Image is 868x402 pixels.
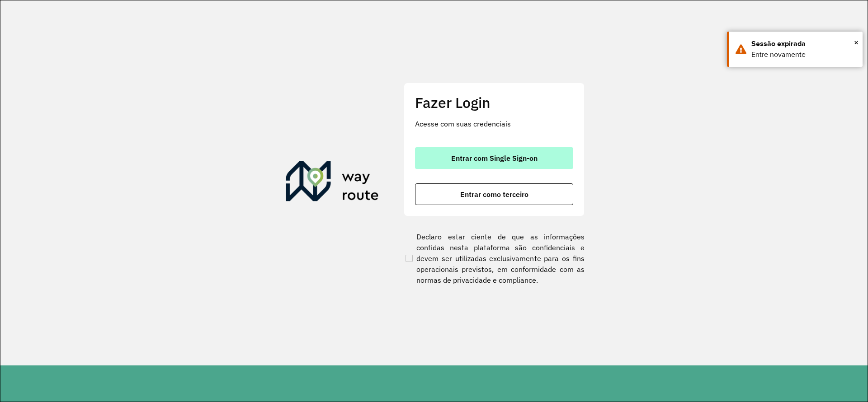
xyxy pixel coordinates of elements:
[404,231,585,285] label: Declaro estar ciente de que as informações contidas nesta plataforma são confidenciais e devem se...
[415,118,573,129] p: Acesse com suas credenciais
[415,147,573,169] button: button
[460,191,528,198] span: Entrar como terceiro
[751,38,856,49] div: Sessão expirada
[854,36,859,49] span: ×
[286,161,379,205] img: Roteirizador AmbevTech
[751,49,856,60] div: Entre novamente
[854,36,859,49] button: Close
[451,154,538,162] span: Entrar com Single Sign-on
[415,183,573,205] button: button
[415,94,573,111] h2: Fazer Login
